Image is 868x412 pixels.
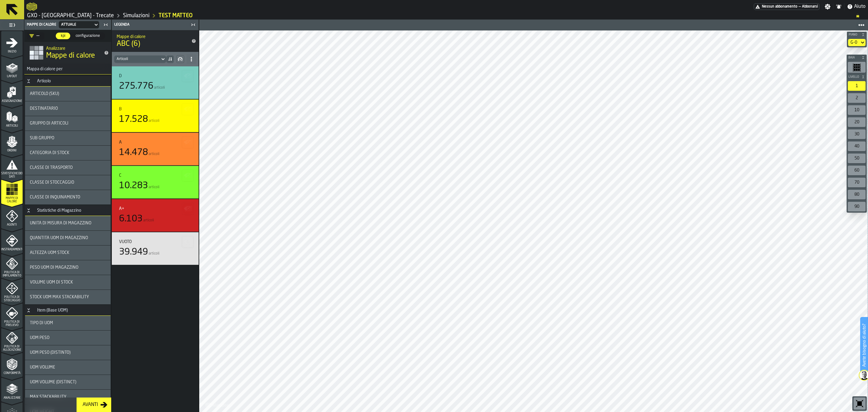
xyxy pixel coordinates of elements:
div: stat-Unità di Misura di Magazzino [25,216,111,230]
div: stat-Sub Gruppo [25,131,111,145]
span: configurazione [73,33,102,39]
li: menu Politica di impilamento [1,254,23,278]
label: button-toggle-Notifiche [833,4,844,10]
div: Title [30,136,106,141]
div: 2 [848,93,866,103]
span: articoli [149,185,159,189]
div: button-toolbar-undefined [847,116,867,128]
span: Aiuto [854,3,866,10]
span: Tipo di UOM [30,321,53,325]
div: button-toolbar-undefined [847,92,867,104]
div: Title [119,206,191,211]
div: Title [119,173,191,178]
div: DropdownMenuValue-default-floor [848,39,866,46]
div: DropdownMenuValue-default-floor [851,40,857,45]
label: button-toggle-Chiudimi [189,21,197,28]
div: Title [30,236,106,240]
div: Title [119,239,191,244]
div: 80 [848,190,866,199]
div: title-Mappe di calore [24,42,111,64]
div: stat-Classe di Inquinamento [25,190,111,204]
div: 6.103 [119,214,143,224]
span: Abbonarsi [802,5,818,9]
div: 39.949 [119,247,148,258]
div: thumb [71,33,105,39]
button: button- [182,70,194,82]
span: Piano [848,33,860,36]
button: button- [847,32,867,38]
span: Volume UOM di Stock [30,280,73,285]
span: Analizzare [1,396,23,400]
div: stat-Stock UOM Max Stackability [25,290,111,304]
label: button-switch-multi-kpi [55,32,71,40]
div: DropdownMenuValue- [29,32,39,40]
div: stat-Classe di Stoccaggio [25,175,111,190]
div: Title [30,365,106,370]
header: Legenda [112,20,199,30]
div: Title [30,195,106,200]
div: title-ABC (6) [112,30,199,52]
div: D [119,74,122,78]
div: stat-Gruppo di articoli [25,116,111,131]
div: A+ [119,206,124,211]
div: Title [119,74,191,78]
svg: Azzeramento dello zoom e della posizione [855,399,864,408]
div: button-toolbar-undefined [847,152,867,164]
span: Politica di impilamento [1,271,23,277]
div: Title [30,91,106,96]
span: Politica di Stoccaggio [1,296,23,302]
div: stat-UOM Peso (Distinto) [25,345,111,360]
span: articoli [149,252,159,256]
div: Title [119,107,191,112]
div: stat-Classe di Trasporto [25,160,111,175]
a: logo-header [27,1,37,12]
div: button-toolbar-undefined [847,176,867,189]
div: Title [30,380,106,385]
div: 10 [848,105,866,115]
div: Title [30,221,106,226]
div: Title [30,280,106,285]
span: Peso UOM di Magazzino [30,265,78,270]
div: Title [30,265,106,270]
div: Title [30,335,106,340]
div: stat-UOM Volume (Distinct) [25,375,111,389]
div: Articolo [33,79,55,84]
span: articoli [154,86,165,90]
li: menu Politica di Allocazione [1,328,23,352]
span: Altezza UOM Stock [30,250,69,255]
div: Title [30,106,106,111]
span: Articolo (SKU) [30,91,59,96]
span: Inizio [1,50,23,53]
span: Statistiche dei dati [1,172,23,179]
label: button-toggle-Chiudimi [102,21,110,28]
li: menu Agenti [1,204,23,228]
div: stat- [112,100,199,132]
span: Mappe di calore [1,197,23,203]
li: menu Layout [1,56,23,80]
button: Button-Articolo-open [25,79,32,84]
div: DropdownMenuValue-1cd3f62c-3115-4f0e-857f-c6174d48cb1c [61,23,91,27]
div: Title [30,121,106,126]
button: button- [182,236,194,248]
div: Title [30,395,106,399]
div: 40 [848,141,866,151]
div: DropdownMenuValue-itemsCount [114,55,166,63]
div: 14.478 [119,147,148,158]
h3: title-section-Articolo [25,76,111,87]
li: menu Politica di prelievo [1,303,23,327]
li: menu Ordini [1,130,23,154]
div: stat-Max Stackability [25,390,111,404]
div: 275.776 [119,81,153,92]
div: Vuoto [119,239,132,244]
div: Item (Base UOM) [33,308,71,313]
span: Mappe di calore [46,51,95,61]
div: thumb [56,33,70,39]
a: link-to-/wh/i/7274009e-5361-4e21-8e36-7045ee840609/pricing/ [754,3,819,10]
div: Title [119,140,191,145]
div: DropdownMenuValue- [27,32,44,40]
div: stat-UOM Peso [25,331,111,345]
